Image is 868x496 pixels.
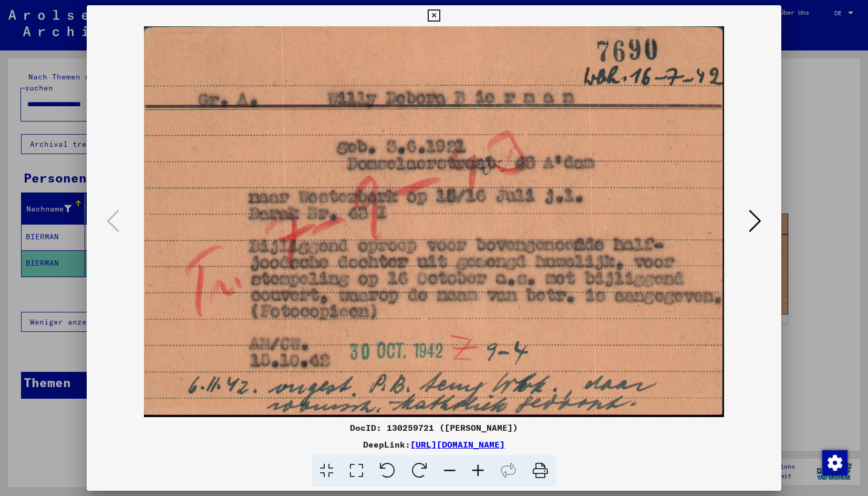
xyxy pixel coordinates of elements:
[822,450,847,475] div: Zustimmung ändern
[822,450,848,475] img: Zustimmung ändern
[410,439,505,450] a: [URL][DOMAIN_NAME]
[87,438,781,451] div: DeepLink:
[122,26,746,417] img: 001.jpg
[87,421,781,434] div: DocID: 130259721 ([PERSON_NAME])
